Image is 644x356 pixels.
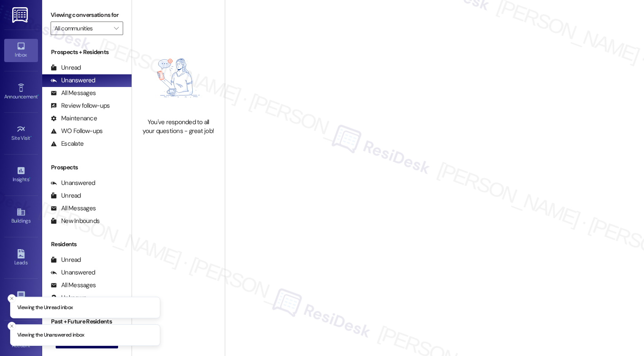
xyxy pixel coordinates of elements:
[4,39,38,62] a: Inbox
[51,179,95,188] div: Unanswered
[51,191,81,200] div: Unread
[29,175,30,181] span: •
[51,139,84,148] div: Escalate
[141,42,216,114] img: empty-state
[38,92,39,98] span: •
[51,63,81,72] div: Unread
[51,101,110,110] div: Review follow-ups
[51,204,96,213] div: All Messages
[8,294,16,302] button: Close toast
[114,25,119,32] i: 
[17,332,84,339] p: Viewing the Unanswered inbox
[51,255,81,264] div: Unread
[141,118,216,136] div: You've responded to all your questions - great job!
[51,268,95,277] div: Unanswered
[30,134,32,140] span: •
[8,322,16,330] button: Close toast
[4,205,38,228] a: Buildings
[51,89,96,98] div: All Messages
[51,217,100,226] div: New Inbounds
[4,247,38,269] a: Leads
[4,329,38,352] a: Account
[54,22,110,35] input: All communities
[42,163,132,172] div: Prospects
[51,76,95,85] div: Unanswered
[4,163,38,186] a: Insights •
[42,240,132,249] div: Residents
[51,8,123,22] label: Viewing conversations for
[12,7,30,23] img: ResiDesk Logo
[4,122,38,145] a: Site Visit •
[17,304,73,311] p: Viewing the Unread inbox
[51,127,102,136] div: WO Follow-ups
[42,48,132,57] div: Prospects + Residents
[51,281,96,290] div: All Messages
[4,288,38,311] a: Templates •
[51,114,97,123] div: Maintenance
